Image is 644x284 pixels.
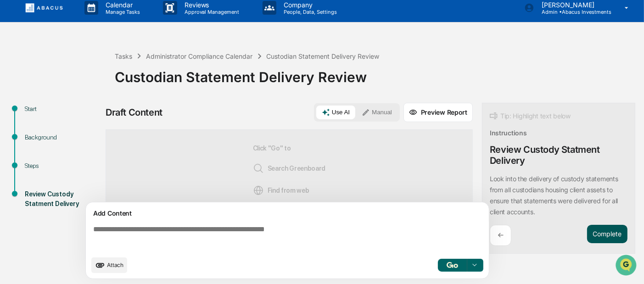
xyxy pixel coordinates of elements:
[25,133,100,142] div: Background
[447,262,458,268] img: Go
[25,161,100,171] div: Steps
[356,106,398,119] button: Manual
[490,129,527,137] div: Instructions
[98,9,145,15] p: Manage Tasks
[22,3,66,12] img: logo
[63,112,118,128] a: 🗄️Attestations
[25,189,100,209] div: Review Custody Statment Delivery
[253,185,264,196] img: Web
[9,70,26,87] img: 1746055101610-c473b297-6a78-478c-a979-82029cc54cd1
[438,259,467,272] button: Go
[403,103,473,122] button: Preview Report
[316,106,355,119] button: Use AI
[534,9,611,15] p: Admin • Abacus Investments
[76,116,114,125] span: Attestations
[276,9,342,15] p: People, Data, Settings
[31,70,151,79] div: Start new chat
[156,73,167,84] button: Start new chat
[115,61,639,85] div: Custodian Statement Delivery Review
[490,111,571,122] div: Tip: Highlight text below
[253,145,326,218] div: Click "Go" to
[31,79,116,87] div: We're available if you need us!
[253,163,264,174] img: Search
[253,185,309,196] span: Find from web
[25,104,100,114] div: Start
[9,19,167,34] p: How can we help?
[6,112,63,128] a: 🖐️Preclearance
[490,175,618,216] p: Look into the delivery of custody statements from all custodians housing client assets to ensure ...
[18,133,58,142] span: Data Lookup
[9,117,17,124] div: 🖐️
[18,116,59,125] span: Preclearance
[91,257,127,273] button: upload document
[106,107,162,118] div: Draft Content
[490,144,627,166] div: Review Custody Statment Delivery
[107,262,123,268] span: Attach
[98,1,145,9] p: Calendar
[253,163,326,174] span: Search Greenboard
[91,156,111,162] span: Pylon
[177,9,244,15] p: Approval Management
[6,129,62,146] a: 🔎Data Lookup
[65,155,111,162] a: Powered byPylon
[9,134,17,141] div: 🔎
[534,1,611,9] p: [PERSON_NAME]
[115,52,132,60] div: Tasks
[67,117,74,124] div: 🗄️
[267,52,380,60] div: Custodian Statement Delivery Review
[146,52,252,60] div: Administrator Compliance Calendar
[177,1,244,9] p: Reviews
[615,254,639,278] iframe: Open customer support
[498,231,504,239] p: ←
[91,208,483,219] div: Add Content
[587,225,627,244] button: Complete
[276,1,342,9] p: Company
